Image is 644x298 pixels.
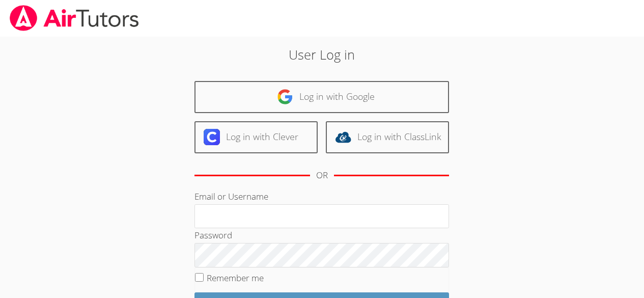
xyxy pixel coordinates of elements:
[194,121,318,153] a: Log in with Clever
[148,45,496,64] h2: User Log in
[316,168,328,183] div: OR
[194,81,449,113] a: Log in with Google
[335,129,351,145] img: classlink-logo-d6bb404cc1216ec64c9a2012d9dc4662098be43eaf13dc465df04b49fa7ab582.svg
[204,129,220,145] img: clever-logo-6eab21bc6e7a338710f1a6ff85c0baf02591cd810cc4098c63d3a4b26e2feb20.svg
[207,272,264,284] label: Remember me
[194,229,232,241] label: Password
[326,121,449,153] a: Log in with ClassLink
[194,191,268,202] label: Email or Username
[9,5,140,31] img: airtutors_banner-c4298cdbf04f3fff15de1276eac7730deb9818008684d7c2e4769d2f7ddbe033.png
[277,89,293,105] img: google-logo-50288ca7cdecda66e5e0955fdab243c47b7ad437acaf1139b6f446037453330a.svg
